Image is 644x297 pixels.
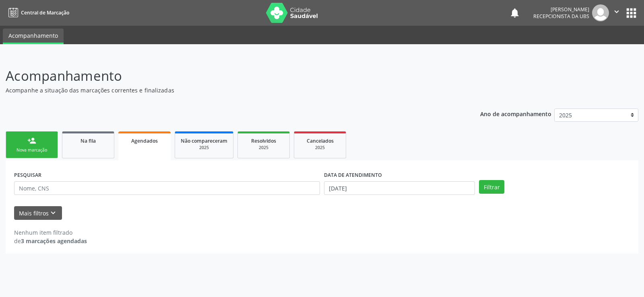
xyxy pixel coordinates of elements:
span: Na fila [80,137,96,144]
button: notifications [509,7,520,18]
div: 2025 [244,145,284,151]
a: Acompanhamento [3,29,64,44]
i:  [612,7,621,16]
i: keyboard_arrow_down [49,209,58,217]
div: person_add [27,136,36,145]
button: Mais filtroskeyboard_arrow_down [14,206,62,220]
img: img [592,4,609,21]
div: 2025 [300,145,340,151]
span: Agendados [131,137,158,144]
div: Nova marcação [12,147,52,153]
label: PESQUISAR [14,169,41,181]
span: Resolvidos [251,137,276,144]
p: Ano de acompanhamento [480,109,551,119]
input: Selecione um intervalo [324,181,475,195]
button: Filtrar [479,180,504,194]
a: Central de Marcação [6,6,69,19]
span: Cancelados [307,137,334,144]
strong: 3 marcações agendadas [21,237,87,245]
span: Central de Marcação [21,9,69,16]
div: [PERSON_NAME] [533,6,589,13]
input: Nome, CNS [14,181,320,195]
p: Acompanhamento [6,66,448,86]
p: Acompanhe a situação das marcações correntes e finalizadas [6,86,448,94]
button:  [609,4,624,21]
label: DATA DE ATENDIMENTO [324,169,382,181]
div: Nenhum item filtrado [14,228,87,237]
div: de [14,237,87,245]
button: apps [624,6,638,20]
div: 2025 [181,145,227,151]
span: Não compareceram [181,137,227,144]
span: Recepcionista da UBS [533,13,589,20]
